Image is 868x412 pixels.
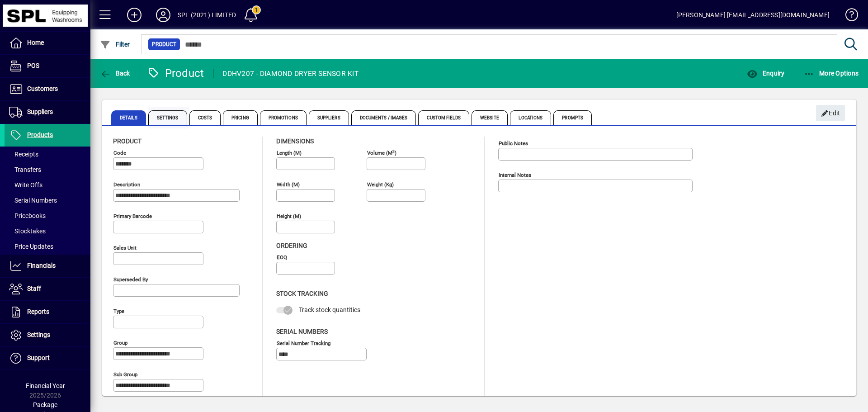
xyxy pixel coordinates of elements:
button: Enquiry [745,65,787,81]
a: Receipts [5,147,90,162]
span: Product [152,40,176,49]
a: Serial Numbers [5,193,90,208]
app-page-header-button: Back [90,65,140,81]
span: Package [33,401,57,408]
span: Customers [27,85,58,92]
span: Back [100,70,130,77]
a: Price Updates [5,239,90,254]
span: Serial Numbers [9,197,57,204]
span: Stocktakes [9,227,46,235]
a: Write Offs [5,177,90,193]
mat-label: Primary barcode [113,213,152,219]
mat-label: Type [113,308,124,314]
mat-label: Serial Number tracking [277,340,330,346]
a: Customers [5,78,90,100]
button: More Options [802,65,861,81]
a: Settings [5,324,90,346]
mat-label: Superseded by [113,276,148,283]
a: Staff [5,278,90,300]
mat-label: Public Notes [499,140,528,147]
span: Suppliers [309,110,349,125]
span: Dimensions [276,137,314,145]
span: Locations [510,110,551,125]
button: Add [120,7,149,23]
span: Edit [821,106,840,121]
span: Settings [148,110,187,125]
span: Settings [27,331,50,338]
span: Price Updates [9,243,53,250]
a: Knowledge Base [839,2,857,31]
span: Products [27,131,53,138]
a: Pricebooks [5,208,90,223]
span: Transfers [9,166,41,173]
span: Documents / Images [351,110,416,125]
span: Website [472,110,508,125]
span: Details [111,110,146,125]
mat-label: Group [113,340,127,346]
div: [PERSON_NAME] [EMAIL_ADDRESS][DOMAIN_NAME] [676,8,830,22]
mat-label: Width (m) [277,181,300,188]
span: Stock Tracking [276,290,328,297]
span: Costs [189,110,221,125]
mat-label: Description [113,181,140,188]
span: Product [113,137,142,145]
button: Filter [98,36,132,52]
div: DDHV207 - DIAMOND DRYER SENSOR KIT [222,66,359,81]
sup: 3 [392,149,395,153]
span: Track stock quantities [299,306,360,313]
mat-label: Height (m) [277,213,301,219]
a: Reports [5,301,90,323]
div: SPL (2021) LIMITED [178,8,236,22]
button: Back [98,65,132,81]
mat-label: EOQ [277,254,287,260]
a: Home [5,32,90,54]
a: Support [5,347,90,369]
mat-label: Sales unit [113,245,137,251]
span: Promotions [260,110,307,125]
a: POS [5,55,90,77]
span: Ordering [276,242,307,249]
a: Financials [5,255,90,277]
span: Custom Fields [418,110,469,125]
span: Financials [27,262,56,269]
span: Serial Numbers [276,328,328,335]
span: Financial Year [26,382,65,389]
span: POS [27,62,39,69]
mat-label: Code [113,150,126,156]
a: Transfers [5,162,90,177]
a: Stocktakes [5,223,90,239]
span: Pricing [223,110,258,125]
mat-label: Internal Notes [499,172,531,178]
mat-label: Volume (m ) [367,150,396,156]
span: Staff [27,285,41,292]
span: Enquiry [747,70,784,77]
span: Home [27,39,44,46]
div: Product [147,66,204,81]
mat-label: Sub group [113,371,137,378]
button: Edit [816,105,845,121]
button: Profile [149,7,178,23]
span: Receipts [9,151,38,158]
span: Support [27,354,50,361]
span: Write Offs [9,181,42,189]
span: Reports [27,308,49,315]
mat-label: Length (m) [277,150,302,156]
span: Suppliers [27,108,53,115]
a: Suppliers [5,101,90,123]
span: Prompts [553,110,592,125]
span: Filter [100,41,130,48]
span: Pricebooks [9,212,46,219]
span: More Options [804,70,859,77]
mat-label: Weight (Kg) [367,181,394,188]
